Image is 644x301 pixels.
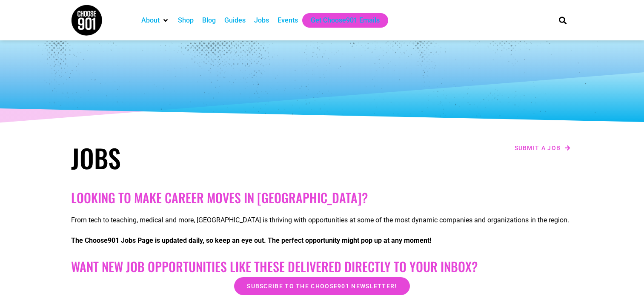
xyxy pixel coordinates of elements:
[234,277,409,295] a: Subscribe to the Choose901 newsletter!
[71,259,573,274] h2: Want New Job Opportunities like these Delivered Directly to your Inbox?
[311,15,380,26] a: Get Choose901 Emails
[247,283,397,289] span: Subscribe to the Choose901 newsletter!
[202,15,216,26] a: Blog
[71,190,573,205] h2: Looking to make career moves in [GEOGRAPHIC_DATA]?
[71,236,431,244] strong: The Choose901 Jobs Page is updated daily, so keep an eye out. The perfect opportunity might pop u...
[137,13,544,28] nav: Main nav
[278,15,298,26] a: Events
[515,145,561,151] span: Submit a job
[141,15,160,26] a: About
[224,15,246,26] a: Guides
[512,142,573,153] a: Submit a job
[71,142,318,173] h1: Jobs
[254,15,269,26] a: Jobs
[137,13,174,28] div: About
[71,215,573,225] p: From tech to teaching, medical and more, [GEOGRAPHIC_DATA] is thriving with opportunities at some...
[178,15,194,26] a: Shop
[555,13,570,27] div: Search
